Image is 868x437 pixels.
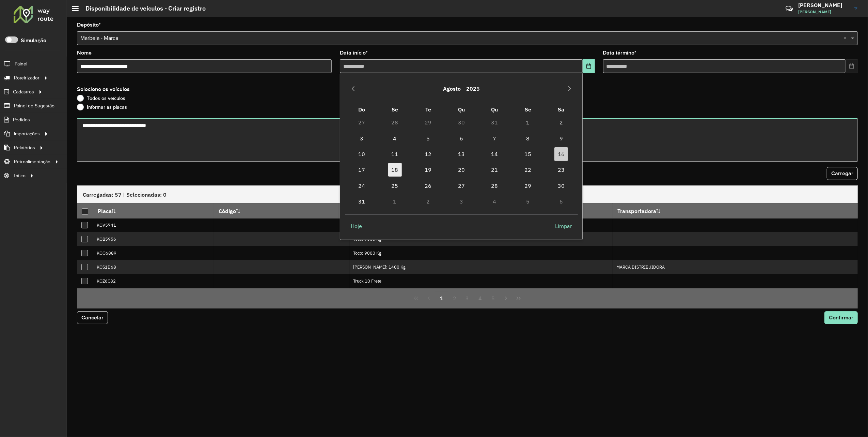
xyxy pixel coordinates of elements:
[511,115,545,130] td: 1
[488,179,502,193] span: 28
[14,144,35,151] span: Relatórios
[93,274,214,288] td: KQZ6C82
[545,115,578,130] td: 2
[14,74,40,81] span: Roteirizador
[478,130,511,146] td: 7
[15,60,27,67] span: Painel
[458,106,465,113] span: Qu
[824,311,858,324] button: Confirmar
[435,292,448,305] button: 1
[378,115,412,130] td: 28
[340,73,583,240] div: Choose Date
[521,163,535,177] span: 22
[488,163,502,177] span: 21
[411,130,445,146] td: 5
[440,80,463,97] button: Choose Month
[558,106,564,113] span: Sa
[355,147,368,161] span: 10
[21,36,46,45] label: Simulação
[81,315,104,320] span: Cancelar
[463,80,483,97] button: Choose Year
[77,21,101,29] label: Depósito
[448,292,461,305] button: 2
[554,132,568,145] span: 9
[93,246,214,260] td: KQQ6889
[425,106,431,113] span: Te
[583,59,595,73] button: Choose Date
[388,179,402,193] span: 25
[829,315,853,320] span: Confirmar
[521,147,535,161] span: 15
[613,288,857,302] td: MARCA DISTRIBUIDORA
[831,170,853,176] span: Carregar
[345,162,378,178] td: 17
[491,106,498,113] span: Qu
[93,232,214,246] td: KQB5956
[14,102,54,109] span: Painel de Sugestão
[421,163,435,177] span: 19
[564,83,575,94] button: Next Month
[511,194,545,209] td: 5
[345,178,378,194] td: 24
[355,179,368,193] span: 24
[93,288,214,302] td: KRX4396
[378,178,412,194] td: 25
[455,179,468,193] span: 27
[549,219,578,233] button: Limpar
[358,106,365,113] span: Do
[345,146,378,162] td: 10
[93,260,214,274] td: KQS1D68
[411,194,445,209] td: 2
[445,146,478,162] td: 13
[421,132,435,145] span: 5
[525,106,531,113] span: Se
[511,178,545,194] td: 29
[554,116,568,129] span: 2
[411,146,445,162] td: 12
[478,178,511,194] td: 28
[13,88,34,95] span: Cadastros
[545,162,578,178] td: 23
[827,167,858,180] button: Carregar
[455,132,468,145] span: 6
[378,146,412,162] td: 11
[554,179,568,193] span: 30
[511,162,545,178] td: 22
[93,218,214,232] td: KOV5741
[388,163,402,177] span: 18
[545,178,578,194] td: 30
[77,49,92,57] label: Nome
[355,132,368,145] span: 3
[521,132,535,145] span: 8
[411,162,445,178] td: 19
[512,292,525,305] button: Last Page
[500,292,512,305] button: Next Page
[445,194,478,209] td: 3
[488,147,502,161] span: 14
[613,260,857,274] td: MARCA DISTRIBUIDORA
[461,292,474,305] button: 3
[388,147,402,161] span: 11
[613,204,857,218] th: Transportadora
[77,104,127,110] label: Informar as placas
[445,178,478,194] td: 27
[378,194,412,209] td: 1
[478,115,511,130] td: 31
[798,2,849,9] h3: [PERSON_NAME]
[77,85,130,93] label: Selecione os veículos
[545,146,578,162] td: 16
[93,204,214,218] th: Placa
[348,83,359,94] button: Previous Month
[478,146,511,162] td: 14
[445,162,478,178] td: 20
[545,130,578,146] td: 9
[355,195,368,208] span: 31
[350,260,613,274] td: [PERSON_NAME]: 1400 Kg
[798,9,849,15] span: [PERSON_NAME]
[488,132,502,145] span: 7
[340,49,368,57] label: Data início
[478,162,511,178] td: 21
[79,5,206,12] h2: Disponibilidade de veículos - Criar registro
[77,185,858,203] div: Carregadas: 57 | Selecionadas: 0
[474,292,487,305] button: 4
